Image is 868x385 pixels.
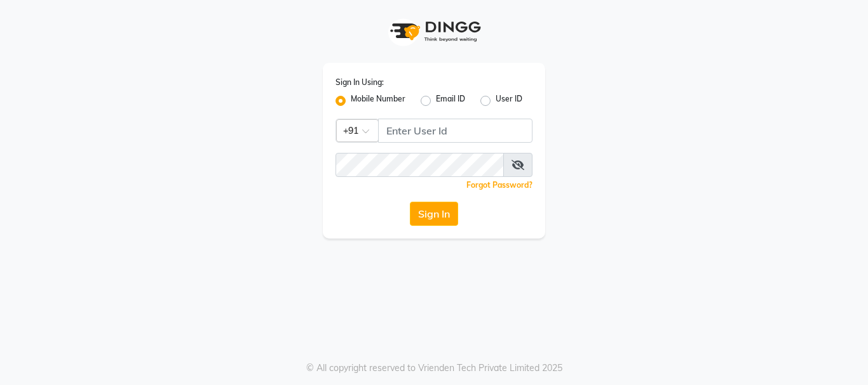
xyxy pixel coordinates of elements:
[383,13,485,50] img: logo1.svg
[378,119,532,143] input: Username
[351,93,405,108] label: Mobile Number
[496,93,522,108] label: User ID
[466,180,532,190] a: Forgot Password?
[436,93,465,108] label: Email ID
[336,153,504,177] input: Username
[336,77,384,88] label: Sign In Using:
[410,202,458,226] button: Sign In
